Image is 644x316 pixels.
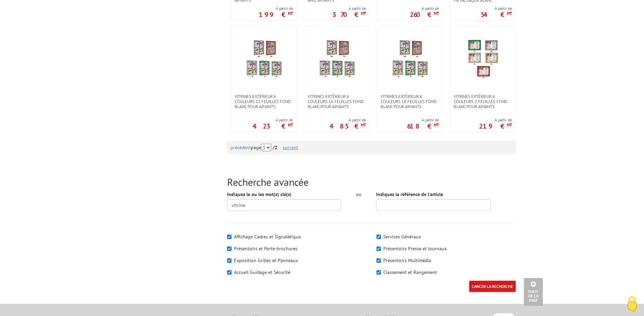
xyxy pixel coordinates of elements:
span: Vitrines extérieur 6 couleurs 16 feuilles fond blanc pour aimants [308,94,366,109]
span: A partir de [259,6,293,11]
input: Affichage Cadres et Signalétique [227,235,232,239]
sup: HT [507,11,512,16]
input: LANCER LA RECHERCHE [469,281,516,292]
sup: HT [288,11,293,16]
p: 260 € [410,13,439,17]
img: Vitrines extérieur 6 couleurs 12 feuilles fond blanc pour aimants [242,36,286,80]
label: Exposition Grilles et Panneaux [234,257,298,263]
a: Vitrines extérieur 6 couleurs 18 feuilles fond blanc pour aimants [377,94,442,109]
sup: HT [507,122,512,128]
a: Haut de la page [524,278,543,306]
p: 618 € [407,124,439,128]
sup: HT [434,122,439,128]
label: Services Généraux [383,234,421,240]
div: ou [351,191,366,198]
p: 199 € [259,13,293,17]
img: Vitrines extérieur 6 couleurs 18 feuilles fond blanc pour aimants [388,36,432,80]
label: Présentoirs et Porte-brochures [234,245,297,252]
span: Vitrines extérieur 6 couleurs 18 feuilles fond blanc pour aimants [381,94,439,109]
label: Classement et Rangement [383,269,437,275]
div: page [231,141,512,154]
sup: HT [361,122,366,128]
strong: / [273,144,281,151]
span: A partir de [407,117,439,123]
sup: HT [288,122,293,128]
input: Classement et Rangement [376,270,381,275]
a: Vitrines extérieur 6 couleurs 16 feuilles fond blanc pour aimants [304,94,369,109]
h2: Recherche avancée [227,176,516,187]
sup: HT [361,11,366,16]
sup: HT [434,11,439,16]
a: suivant [283,144,298,151]
img: Cookies (fenêtre modale) [624,296,641,313]
label: Présentoirs Multimédia [383,257,431,263]
span: A partir de [479,117,512,123]
input: Exposition Grilles et Panneaux [227,258,232,263]
span: Vitrines extérieur 6 couleurs 2 feuilles fond blanc pour aimants [454,94,512,109]
a: précédent [231,144,251,151]
label: Présentoirs Presse et Journaux [383,245,447,252]
label: Affichage Cadres et Signalétique [234,234,301,240]
a: Vitrines extérieur 6 couleurs 2 feuilles fond blanc pour aimants [450,94,515,109]
p: 219 € [479,124,512,128]
input: Présentoirs et Porte-brochures [227,246,232,251]
input: Services Généraux [376,235,381,239]
img: Vitrines extérieur 6 couleurs 16 feuilles fond blanc pour aimants [315,36,359,80]
p: 370 € [332,13,366,17]
p: 423 € [253,124,293,128]
label: Indiquez la référence de l'article [376,191,443,198]
p: 54 € [481,13,512,17]
img: Vitrines extérieur 6 couleurs 2 feuilles fond blanc pour aimants [461,36,505,80]
input: Présentoirs Presse et Journaux [376,246,381,251]
span: A partir de [332,6,366,11]
span: Vitrines extérieur 6 couleurs 12 feuilles fond blanc pour aimants [235,94,293,109]
label: Accueil Guidage et Sécurité [234,269,290,275]
a: Vitrines extérieur 6 couleurs 12 feuilles fond blanc pour aimants [231,94,296,109]
input: Accueil Guidage et Sécurité [227,270,232,275]
input: Présentoirs Multimédia [376,258,381,263]
span: A partir de [481,6,512,11]
span: A partir de [330,117,366,123]
span: 2 [275,144,277,151]
span: A partir de [410,6,439,11]
span: A partir de [253,117,293,123]
button: Cookies (fenêtre modale) [620,293,644,316]
label: Indiquez le ou les mot(s) clé(s) [227,191,292,198]
p: 485 € [330,124,366,128]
